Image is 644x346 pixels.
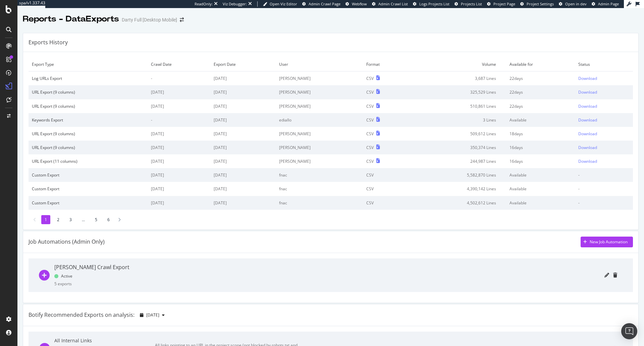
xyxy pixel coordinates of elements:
[581,237,633,247] button: New Job Automation
[565,1,587,6] span: Open in dev
[276,127,363,141] td: [PERSON_NAME]
[578,117,597,123] div: Download
[409,113,506,127] td: 3 Lines
[352,1,367,6] span: Webflow
[578,145,630,150] a: Download
[148,182,210,196] td: [DATE]
[575,196,633,210] td: -
[506,141,575,154] td: 16 days
[276,57,363,71] td: User
[409,57,506,71] td: Volume
[578,158,630,164] a: Download
[276,141,363,154] td: [PERSON_NAME]
[604,273,609,278] div: pencil
[210,57,276,71] td: Export Date
[276,71,363,86] td: [PERSON_NAME]
[366,145,374,150] div: CSV
[363,182,410,196] td: CSV
[409,182,506,196] td: 4,390,142 Lines
[148,57,210,71] td: Crawl Date
[180,17,184,22] div: arrow-right-arrow-left
[276,196,363,210] td: fnac
[578,76,597,81] div: Download
[210,85,276,99] td: [DATE]
[263,1,297,7] a: Open Viz Editor
[506,71,575,86] td: 22 days
[578,131,597,137] div: Download
[578,103,630,109] a: Download
[54,263,129,271] div: [PERSON_NAME] Crawl Export
[276,168,363,182] td: fnac
[409,85,506,99] td: 325,529 Lines
[409,141,506,154] td: 350,374 Lines
[461,1,482,6] span: Projects List
[32,117,144,123] div: Keywords Export
[578,145,597,150] div: Download
[575,57,633,71] td: Status
[78,215,88,224] li: ...
[276,182,363,196] td: fnac
[409,127,506,141] td: 509,612 Lines
[598,1,619,6] span: Admin Page
[32,172,144,178] div: Custom Export
[148,85,210,99] td: [DATE]
[559,1,587,7] a: Open in dev
[366,89,374,95] div: CSV
[39,270,49,281] div: plus-circle
[148,127,210,141] td: [DATE]
[366,117,374,123] div: CSV
[104,215,113,224] li: 6
[32,200,144,206] div: Custom Export
[32,76,144,81] div: Log URLs Export
[363,57,410,71] td: Format
[32,89,144,95] div: URL Export (9 columns)
[302,1,340,7] a: Admin Crawl Page
[578,131,630,137] a: Download
[366,158,374,164] div: CSV
[29,311,135,319] div: Botify Recommended Exports on analysis:
[506,154,575,168] td: 16 days
[23,13,119,25] div: Reports - DataExports
[210,127,276,141] td: [DATE]
[148,113,210,127] td: -
[578,89,597,95] div: Download
[527,1,554,6] span: Project Settings
[409,99,506,113] td: 510,861 Lines
[419,1,449,6] span: Logs Projects List
[223,1,247,7] div: Viz Debugger:
[578,89,630,95] a: Download
[578,158,597,164] div: Download
[509,200,572,206] div: Available
[54,215,63,224] li: 2
[276,154,363,168] td: [PERSON_NAME]
[509,117,572,123] div: Available
[92,215,101,224] li: 5
[309,1,340,6] span: Admin Crawl Page
[276,99,363,113] td: [PERSON_NAME]
[366,103,374,109] div: CSV
[148,141,210,154] td: [DATE]
[578,76,630,81] a: Download
[54,281,72,287] div: 5 exports
[148,71,210,86] td: -
[32,131,144,137] div: URL Export (9 columns)
[122,16,177,23] div: Darty Full [Desktop Mobile]
[366,76,374,81] div: CSV
[409,196,506,210] td: 4,502,612 Lines
[54,337,155,344] div: All Internal Links
[210,99,276,113] td: [DATE]
[29,238,105,246] div: Job Automations (Admin Only)
[210,113,276,127] td: [DATE]
[276,85,363,99] td: [PERSON_NAME]
[148,196,210,210] td: [DATE]
[137,310,167,320] button: [DATE]
[210,182,276,196] td: [DATE]
[409,71,506,86] td: 3,687 Lines
[509,186,572,192] div: Available
[366,131,374,137] div: CSV
[613,273,617,278] div: trash
[148,99,210,113] td: [DATE]
[41,215,50,224] li: 1
[454,1,482,7] a: Projects List
[592,1,619,7] a: Admin Page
